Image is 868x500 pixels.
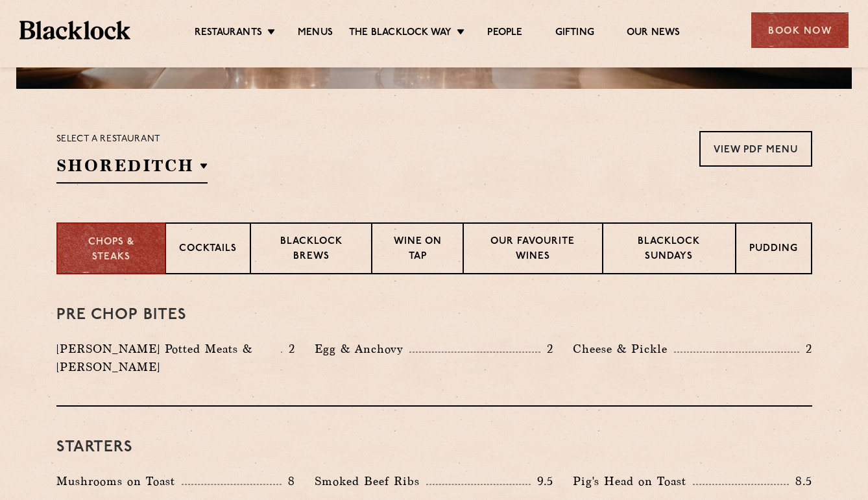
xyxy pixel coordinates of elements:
p: Smoked Beef Ribs [315,472,426,490]
p: 2 [540,340,553,357]
p: Blacklock Brews [264,235,359,265]
a: Restaurants [195,27,262,41]
p: Mushrooms on Toast [56,472,182,490]
p: Select a restaurant [56,131,208,148]
p: [PERSON_NAME] Potted Meats & [PERSON_NAME] [56,340,281,376]
img: BL_Textured_Logo-footer-cropped.svg [19,21,130,40]
p: Chops & Steaks [71,235,152,265]
h2: Shoreditch [56,154,208,184]
p: Wine on Tap [385,235,449,265]
h3: Pre Chop Bites [56,307,812,324]
h3: Starters [56,439,812,456]
p: 8 [282,473,295,490]
a: Our News [627,27,681,41]
p: 9.5 [531,473,554,490]
p: 2 [799,340,812,357]
a: People [487,27,522,41]
a: View PDF Menu [699,131,812,167]
a: Gifting [555,27,594,41]
p: Pig's Head on Toast [573,472,693,490]
p: Cheese & Pickle [573,340,674,358]
p: 8.5 [789,473,812,490]
a: The Blacklock Way [349,27,452,41]
div: Book Now [751,12,849,48]
p: Cocktails [179,242,237,258]
p: Pudding [749,242,798,258]
p: 2 [282,340,295,357]
p: Egg & Anchovy [315,340,409,358]
p: Blacklock Sundays [616,235,721,265]
p: Our favourite wines [477,235,589,265]
a: Menus [298,27,333,41]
